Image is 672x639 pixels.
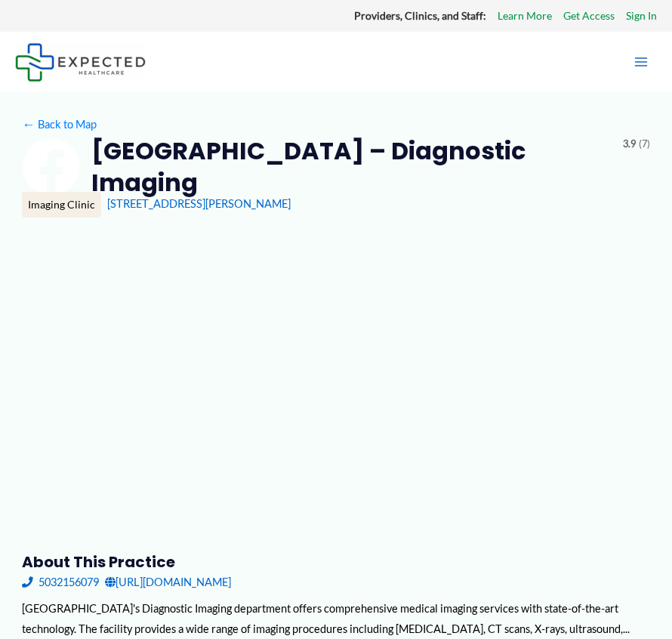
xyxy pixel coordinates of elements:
[22,118,35,131] span: ←
[22,598,650,639] div: [GEOGRAPHIC_DATA]'s Diagnostic Imaging department offers comprehensive medical imaging services w...
[22,552,650,572] h3: About this practice
[626,6,657,26] a: Sign In
[623,135,636,153] span: 3.9
[15,43,146,82] img: Expected Healthcare Logo - side, dark font, small
[22,572,99,592] a: 5032156079
[498,6,552,26] a: Learn More
[639,135,650,153] span: (7)
[107,197,291,210] a: [STREET_ADDRESS][PERSON_NAME]
[625,46,657,78] button: Main menu toggle
[91,135,611,198] h2: [GEOGRAPHIC_DATA] – Diagnostic Imaging
[105,572,231,592] a: [URL][DOMAIN_NAME]
[563,6,615,26] a: Get Access
[22,114,97,134] a: ←Back to Map
[354,9,486,22] strong: Providers, Clinics, and Staff:
[22,192,101,218] div: Imaging Clinic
